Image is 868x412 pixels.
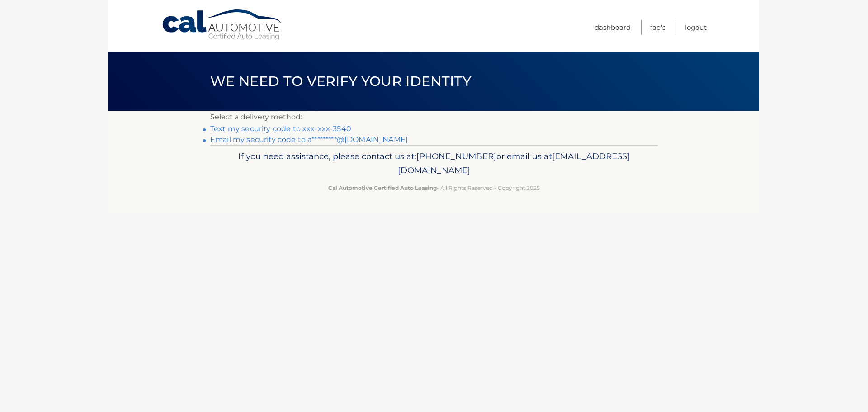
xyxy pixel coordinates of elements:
a: Cal Automotive [161,9,283,41]
a: Email my security code to a*********@[DOMAIN_NAME] [210,135,408,144]
a: Dashboard [594,20,631,35]
p: If you need assistance, please contact us at: or email us at [216,149,652,178]
strong: Cal Automotive Certified Auto Leasing [328,185,437,191]
a: FAQ's [650,20,665,35]
span: We need to verify your identity [210,73,471,90]
a: Logout [685,20,707,35]
p: - All Rights Reserved - Copyright 2025 [216,183,652,193]
p: Select a delivery method: [210,111,658,123]
a: Text my security code to xxx-xxx-3540 [210,124,351,133]
span: [PHONE_NUMBER] [416,151,496,161]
